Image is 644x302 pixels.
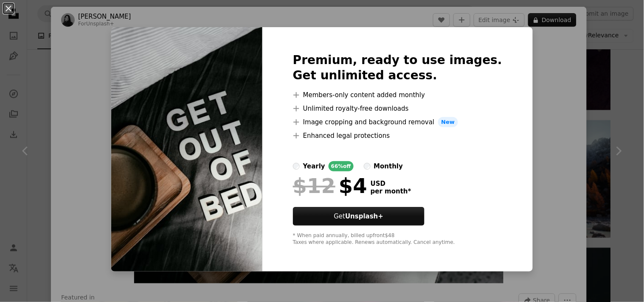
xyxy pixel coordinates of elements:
li: Image cropping and background removal [293,117,502,127]
h2: Premium, ready to use images. Get unlimited access. [293,53,502,83]
div: $4 [293,175,367,197]
strong: Unsplash+ [345,213,383,220]
div: * When paid annually, billed upfront $48 Taxes where applicable. Renews automatically. Cancel any... [293,232,502,246]
span: USD [371,180,411,187]
span: New [438,117,458,127]
div: monthly [374,161,403,171]
div: yearly [303,161,325,171]
span: per month * [371,187,411,195]
li: Unlimited royalty-free downloads [293,103,502,114]
span: $12 [293,175,335,197]
input: yearly66%off [293,163,300,170]
img: premium_photo-1671512499810-ac5b5dd3bc2b [111,27,262,271]
li: Members-only content added monthly [293,90,502,100]
input: monthly [364,163,371,170]
div: 66% off [329,161,354,171]
li: Enhanced legal protections [293,131,502,141]
button: GetUnsplash+ [293,207,425,226]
